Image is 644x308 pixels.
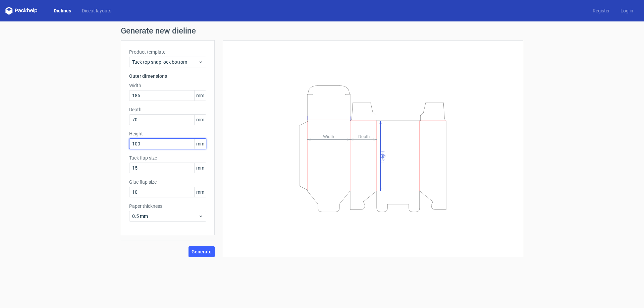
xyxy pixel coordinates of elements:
[189,246,215,257] button: Generate
[194,139,206,149] span: mm
[129,82,206,89] label: Width
[615,7,639,14] a: Log in
[358,134,370,139] tspan: Depth
[192,249,212,254] span: Generate
[132,59,198,65] span: Tuck top snap lock bottom
[587,7,615,14] a: Register
[129,179,206,185] label: Glue flap size
[194,115,206,125] span: mm
[132,213,198,220] span: 0.5 mm
[121,27,523,35] h1: Generate new dieline
[380,151,385,163] tspan: Height
[129,106,206,113] label: Depth
[129,130,206,137] label: Height
[194,163,206,173] span: mm
[76,7,117,14] a: Diecut layouts
[48,7,76,14] a: Dielines
[129,49,206,55] label: Product template
[194,90,206,101] span: mm
[194,187,206,197] span: mm
[129,155,206,161] label: Tuck flap size
[129,73,206,79] h3: Outer dimensions
[323,134,334,139] tspan: Width
[129,203,206,209] label: Paper thickness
